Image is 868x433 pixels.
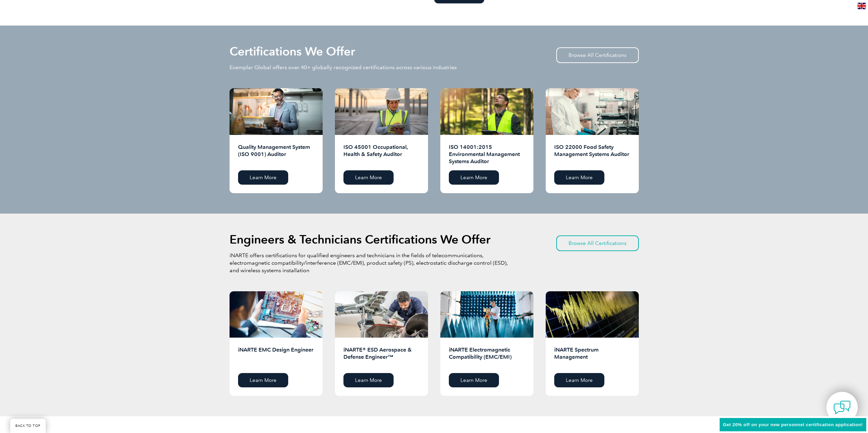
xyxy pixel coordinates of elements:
h2: iNARTE® ESD Aerospace & Defense Engineer™ [343,346,420,368]
a: Learn More [343,373,394,387]
a: BACK TO TOP [10,419,46,433]
h2: Certifications We Offer [230,46,355,57]
a: Learn More [238,170,288,185]
a: Learn More [343,170,394,185]
a: Learn More [238,373,288,387]
h2: ISO 14001:2015 Environmental Management Systems Auditor [449,143,525,165]
span: Get 20% off on your new personnel certification application! [723,422,863,427]
a: Learn More [554,373,604,387]
h2: ISO 22000 Food Safety Management Systems Auditor [554,143,630,165]
h2: iNARTE EMC Design Engineer [238,346,314,368]
h2: Engineers & Technicians Certifications We Offer [230,234,490,245]
p: iNARTE offers certifications for qualified engineers and technicians in the fields of telecommuni... [230,252,509,274]
h2: iNARTE Spectrum Management [554,346,630,368]
a: Learn More [449,373,499,387]
h2: ISO 45001 Occupational, Health & Safety Auditor [343,143,420,165]
p: Exemplar Global offers over 40+ globally recognized certifications across various industries [230,64,457,71]
img: contact-chat.png [834,399,851,416]
a: Learn More [554,170,604,185]
h2: iNARTE Electromagnetic Compatibility (EMC/EMI) [449,346,525,368]
h2: Quality Management System (ISO 9001) Auditor [238,143,314,165]
a: Browse All Certifications [556,235,639,251]
a: Learn More [449,170,499,185]
img: en [857,3,866,9]
a: Browse All Certifications [556,47,639,63]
